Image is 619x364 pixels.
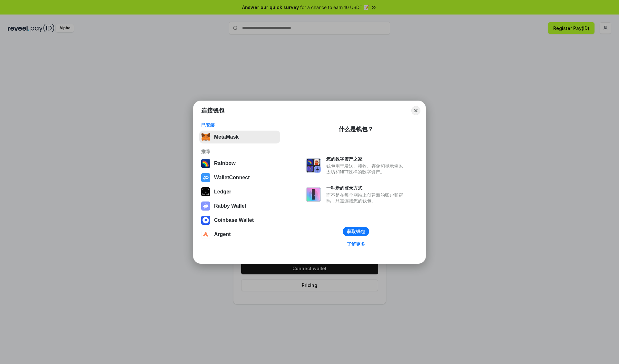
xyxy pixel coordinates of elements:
[201,133,210,142] img: svg+xml,%3Csvg%20fill%3D%22none%22%20height%3D%2233%22%20viewBox%3D%220%200%2035%2033%22%20width%...
[214,217,254,223] div: Coinbase Wallet
[214,189,231,195] div: Ledger
[201,149,278,154] div: 推荐
[347,241,365,247] div: 了解更多
[199,214,280,227] button: Coinbase Wallet
[326,163,406,175] div: 钱包用于发送、接收、存储和显示像以太坊和NFT这样的数字资产。
[201,173,210,182] img: svg+xml,%3Csvg%20width%3D%2228%22%20height%3D%2228%22%20viewBox%3D%220%200%2028%2028%22%20fill%3D...
[199,157,280,170] button: Rainbow
[214,203,246,209] div: Rabby Wallet
[326,156,406,162] div: 您的数字资产之家
[214,175,250,181] div: WalletConnect
[347,229,365,234] div: 获取钱包
[199,171,280,184] button: WalletConnect
[214,231,231,237] div: Argent
[306,187,321,202] img: svg+xml,%3Csvg%20xmlns%3D%22http%3A%2F%2Fwww.w3.org%2F2000%2Fsvg%22%20fill%3D%22none%22%20viewBox...
[201,216,210,225] img: svg+xml,%3Csvg%20width%3D%2228%22%20height%3D%2228%22%20viewBox%3D%220%200%2028%2028%22%20fill%3D...
[339,125,373,133] div: 什么是钱包？
[201,230,210,239] img: svg+xml,%3Csvg%20width%3D%2228%22%20height%3D%2228%22%20viewBox%3D%220%200%2028%2028%22%20fill%3D...
[326,192,406,204] div: 而不是在每个网站上创建新的账户和密码，只需连接您的钱包。
[201,202,210,211] img: svg+xml,%3Csvg%20xmlns%3D%22http%3A%2F%2Fwww.w3.org%2F2000%2Fsvg%22%20fill%3D%22none%22%20viewBox...
[199,131,280,143] button: MetaMask
[201,122,278,128] div: 已安装
[199,185,280,198] button: Ledger
[201,187,210,196] img: svg+xml,%3Csvg%20xmlns%3D%22http%3A%2F%2Fwww.w3.org%2F2000%2Fsvg%22%20width%3D%2228%22%20height%3...
[306,158,321,173] img: svg+xml,%3Csvg%20xmlns%3D%22http%3A%2F%2Fwww.w3.org%2F2000%2Fsvg%22%20fill%3D%22none%22%20viewBox...
[343,240,369,248] a: 了解更多
[343,227,369,236] button: 获取钱包
[214,134,239,140] div: MetaMask
[201,107,224,114] h1: 连接钱包
[214,161,236,166] div: Rainbow
[199,228,280,241] button: Argent
[326,185,406,191] div: 一种新的登录方式
[411,106,420,115] button: Close
[201,159,210,168] img: svg+xml,%3Csvg%20width%3D%22120%22%20height%3D%22120%22%20viewBox%3D%220%200%20120%20120%22%20fil...
[199,200,280,212] button: Rabby Wallet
